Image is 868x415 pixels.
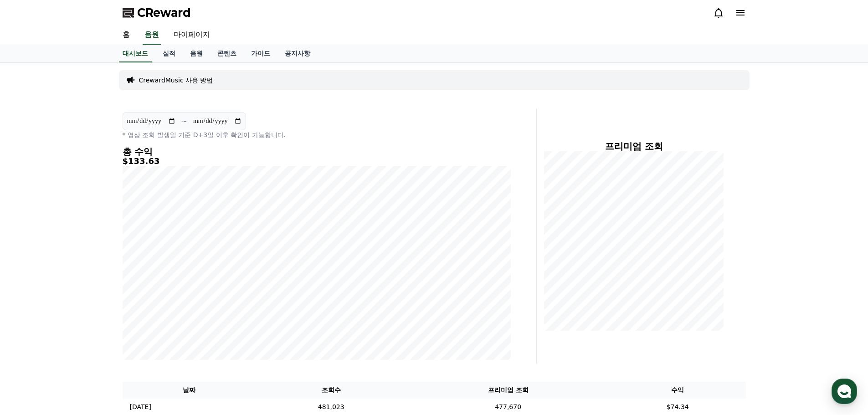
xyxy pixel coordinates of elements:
h5: $133.63 [123,157,511,166]
th: 프리미엄 조회 [406,382,610,399]
a: 대시보드 [119,45,152,62]
a: 마이페이지 [166,26,217,45]
a: 음원 [143,26,161,45]
p: ~ [181,116,187,127]
th: 수익 [610,382,746,399]
a: CrewardMusic 사용 방법 [139,76,213,85]
p: * 영상 조회 발생일 기준 D+3일 이후 확인이 가능합니다. [123,130,511,139]
a: 가이드 [244,45,277,62]
a: 콘텐츠 [210,45,244,62]
a: 홈 [115,26,137,45]
h4: 프리미엄 조회 [544,141,724,151]
th: 조회수 [256,382,406,399]
span: CReward [137,5,191,20]
a: 실적 [155,45,183,62]
th: 날짜 [123,382,256,399]
a: CReward [123,5,191,20]
h4: 총 수익 [123,147,511,157]
p: [DATE] [130,402,151,412]
a: 공지사항 [277,45,318,62]
a: 음원 [183,45,210,62]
